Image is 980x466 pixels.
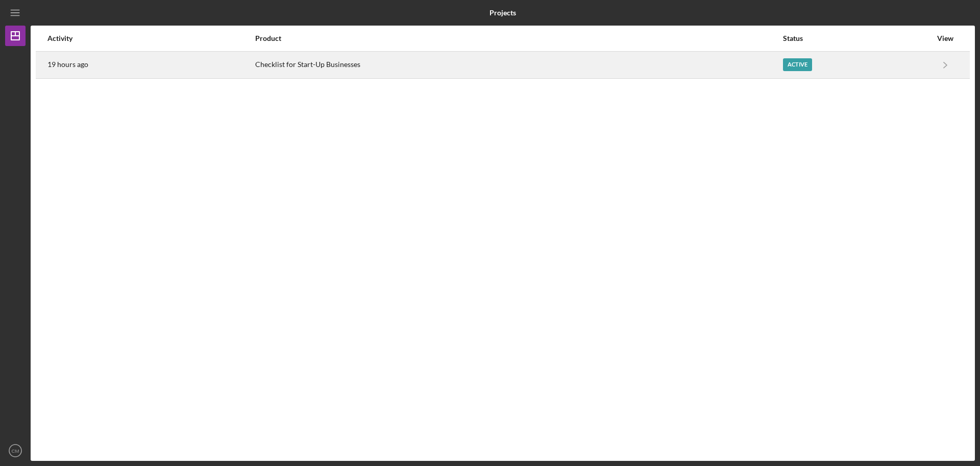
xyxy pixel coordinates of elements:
div: Status [783,34,932,42]
button: CM [5,440,26,461]
div: View [933,34,958,42]
text: CM [12,448,19,454]
div: Product [255,34,781,42]
b: Projects [489,9,516,17]
div: Checklist for Start-Up Businesses [255,52,781,78]
time: 2025-09-11 01:09 [47,60,88,69]
div: Active [783,58,812,71]
div: Activity [47,34,254,42]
